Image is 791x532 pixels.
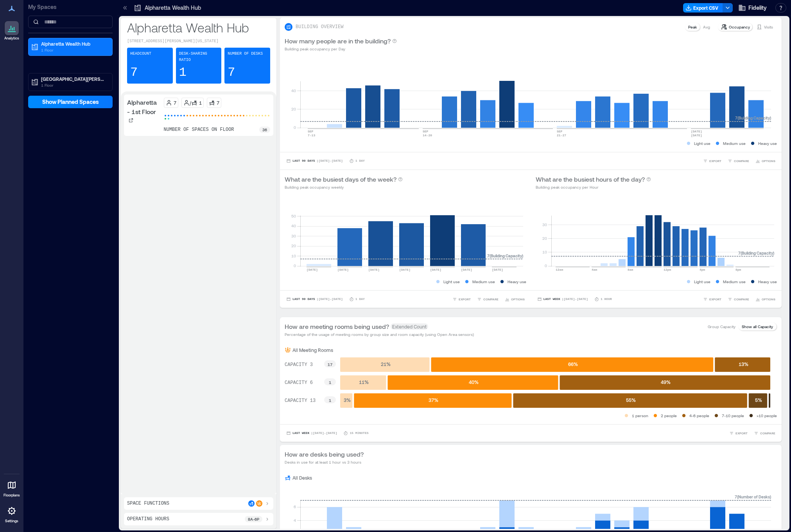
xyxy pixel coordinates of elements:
[728,429,749,437] button: EXPORT
[700,268,705,271] text: 4pm
[217,100,219,106] p: 7
[691,134,702,137] text: [DATE]
[294,504,296,509] tspan: 6
[757,412,777,419] p: >10 people
[4,36,19,41] p: Analytics
[694,278,710,285] p: Light use
[307,268,318,271] text: [DATE]
[557,134,566,137] text: 21-27
[285,295,344,303] button: Last 90 Days |[DATE]-[DATE]
[228,51,263,57] p: Number of Desks
[475,295,500,303] button: COMPARE
[337,268,349,271] text: [DATE]
[285,429,339,437] button: Last Week |[DATE]-[DATE]
[381,361,391,367] text: 21 %
[472,278,495,285] p: Medium use
[542,250,547,254] tspan: 10
[308,130,314,133] text: SEP
[542,236,547,241] tspan: 20
[285,157,344,165] button: Last 90 Days |[DATE]-[DATE]
[729,24,750,30] p: Occupancy
[1,476,22,500] a: Floorplans
[664,268,671,271] text: 12pm
[292,347,333,353] p: All Meeting Rooms
[4,493,20,498] p: Floorplans
[556,268,563,271] text: 12am
[708,323,735,330] p: Group Capacity
[294,518,296,523] tspan: 4
[764,24,773,30] p: Visits
[735,268,741,271] text: 8pm
[294,125,296,130] tspan: 0
[536,184,651,190] p: Building peak occupancy per Hour
[285,450,364,459] p: How are desks being used?
[760,431,775,436] span: COMPARE
[626,397,636,403] text: 55 %
[568,361,578,367] text: 66 %
[2,19,22,43] a: Analytics
[41,41,107,47] p: Alpharetta Wealth Hub
[42,98,99,106] span: Show Planned Spaces
[601,297,612,302] p: 1 Hour
[754,295,777,303] button: OPTIONS
[726,157,751,165] button: COMPARE
[164,127,234,133] p: number of spaces on floor
[127,98,161,116] p: Alpharetta - 1st Floor
[285,398,316,403] text: CAPACITY 13
[734,159,749,163] span: COMPARE
[503,295,526,303] button: OPTIONS
[285,459,364,465] p: Desks in use for at least 1 hour vs 3 hours
[739,361,748,367] text: 13 %
[752,429,777,437] button: COMPARE
[689,412,709,419] p: 4-6 people
[5,519,18,523] p: Settings
[701,157,723,165] button: EXPORT
[536,175,645,184] p: What are the busiest hours of the day?
[736,2,769,14] button: Fidelity
[291,223,296,228] tspan: 40
[536,295,590,303] button: Last Week |[DATE]-[DATE]
[291,107,296,111] tspan: 20
[511,297,525,302] span: OPTIONS
[248,516,259,522] p: 8a - 6p
[722,412,744,419] p: 7-10 people
[461,268,472,271] text: [DATE]
[130,51,151,57] p: Headcount
[179,51,219,63] p: Desk-sharing ratio
[41,82,107,88] p: 1 Floor
[691,130,702,133] text: [DATE]
[459,297,471,302] span: EXPORT
[179,65,187,80] p: 1
[758,278,777,285] p: Heavy use
[28,96,113,108] button: Show Planned Spaces
[688,24,697,30] p: Peak
[344,397,351,403] text: 3 %
[285,36,391,46] p: How many people are in the building?
[762,297,775,302] span: OPTIONS
[391,323,428,330] span: Extended Count
[291,234,296,238] tspan: 30
[291,254,296,258] tspan: 10
[285,175,396,184] p: What are the busiest days of the week?
[701,295,723,303] button: EXPORT
[294,263,296,268] tspan: 0
[399,268,411,271] text: [DATE]
[291,88,296,93] tspan: 40
[661,379,671,385] text: 49 %
[296,24,343,30] p: BUILDING OVERVIEW
[291,214,296,218] tspan: 50
[726,295,751,303] button: COMPARE
[423,130,429,133] text: SEP
[469,379,479,385] text: 40 %
[709,297,721,302] span: EXPORT
[41,76,107,82] p: [GEOGRAPHIC_DATA][PERSON_NAME]
[508,278,526,285] p: Heavy use
[742,323,773,330] p: Show all Capacity
[190,100,191,106] p: /
[709,159,721,163] span: EXPORT
[429,397,438,403] text: 37 %
[285,322,389,331] p: How are meeting rooms being used?
[734,297,749,302] span: COMPARE
[199,100,202,106] p: 1
[694,140,710,146] p: Light use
